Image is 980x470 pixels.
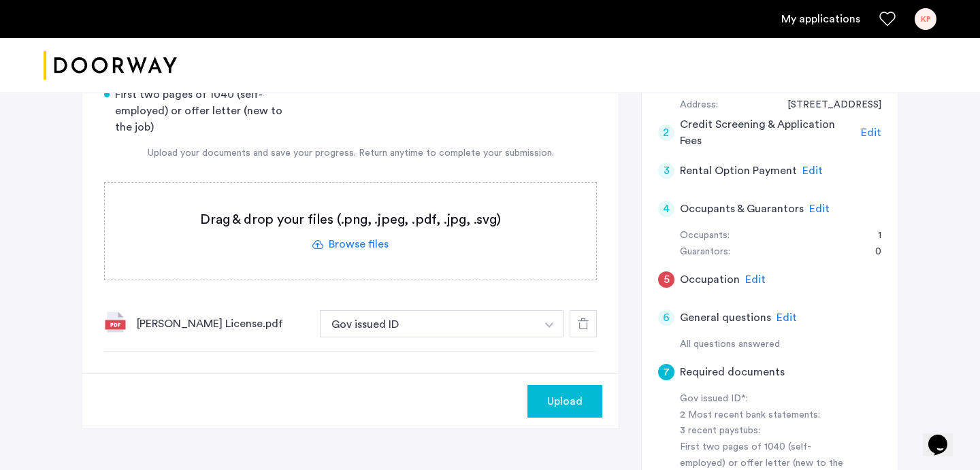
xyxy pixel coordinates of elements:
[923,416,966,456] iframe: chat widget
[44,40,177,91] img: logo
[861,127,881,138] span: Edit
[658,201,674,217] div: 4
[864,228,881,244] div: 1
[320,310,536,337] button: button
[774,97,881,114] div: 2426 Meeting Street
[680,163,797,179] h5: Rental Option Payment
[658,271,674,288] div: 5
[680,244,730,261] div: Guarantors:
[680,423,851,439] div: 3 recent paystubs:
[879,11,896,27] a: Favorites
[658,309,674,326] div: 6
[680,391,851,407] div: Gov issued ID*:
[745,274,766,285] span: Edit
[680,309,771,326] h5: General questions
[658,364,674,380] div: 7
[809,203,830,214] span: Edit
[862,244,881,261] div: 0
[777,312,797,323] span: Edit
[545,322,553,328] img: arrow
[680,364,785,380] h5: Required documents
[680,228,730,244] div: Occupants:
[680,407,851,424] div: 2 Most recent bank statements:
[137,316,309,332] div: [PERSON_NAME] License.pdf
[527,385,602,418] button: button
[658,163,674,179] div: 3
[680,201,804,217] h5: Occupants & Guarantors
[781,11,860,27] a: My application
[680,116,856,149] h5: Credit Screening & Application Fees
[104,86,295,135] div: First two pages of 1040 (self-employed) or offer letter (new to the job)
[104,146,597,161] div: Upload your documents and save your progress. Return anytime to complete your submission.
[680,337,881,353] div: All questions answered
[536,310,563,337] button: button
[658,124,674,141] div: 2
[680,271,740,288] h5: Occupation
[104,311,126,333] img: file
[547,393,583,409] span: Upload
[44,40,177,91] a: Cazamio logo
[915,8,936,30] div: KP
[802,165,823,176] span: Edit
[680,97,718,114] div: Address:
